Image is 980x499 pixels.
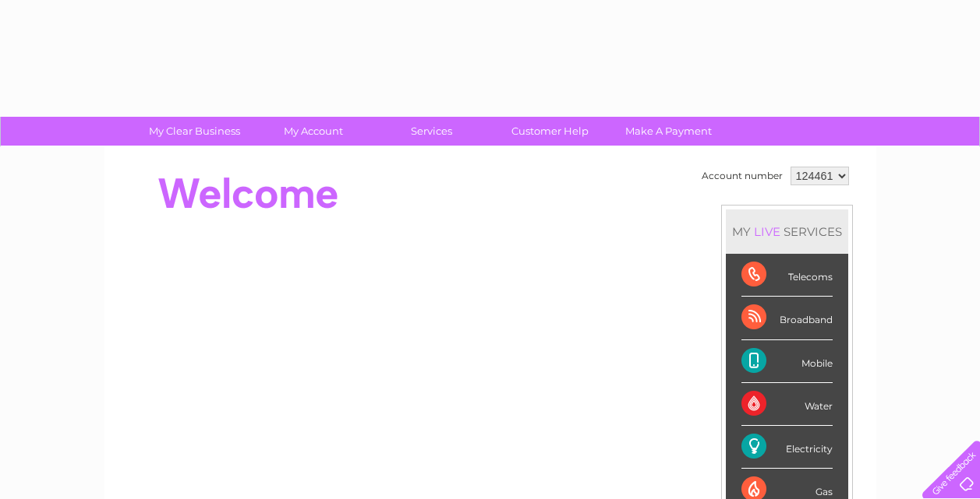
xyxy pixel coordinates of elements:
div: Broadband [741,297,833,339]
div: Telecoms [741,254,833,297]
div: Electricity [741,426,833,469]
div: Water [741,383,833,426]
td: Account number [698,163,787,189]
div: LIVE [751,224,784,239]
div: Mobile [741,340,833,383]
div: MY SERVICES [726,209,848,254]
a: My Clear Business [130,117,259,146]
a: Services [367,117,496,146]
a: My Account [249,117,377,146]
a: Make A Payment [604,117,733,146]
a: Customer Help [486,117,614,146]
